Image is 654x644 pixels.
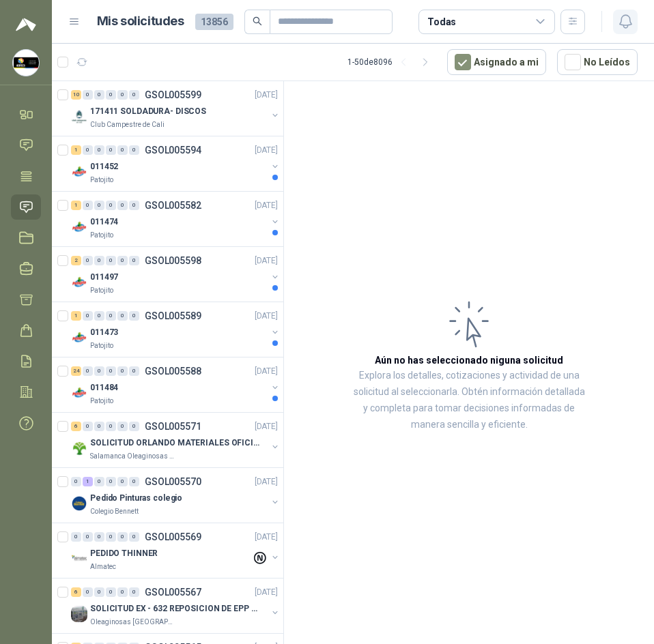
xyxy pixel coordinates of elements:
p: [DATE] [255,420,278,433]
div: 0 [94,256,104,265]
p: [DATE] [255,531,278,544]
p: [DATE] [255,254,278,267]
p: GSOL005569 [145,532,201,542]
div: 0 [117,477,128,486]
a: 2 0 0 0 0 0 GSOL005598[DATE] Company Logo011497Patojito [71,252,281,296]
p: [DATE] [255,144,278,157]
p: [DATE] [255,475,278,488]
a: 24 0 0 0 0 0 GSOL005588[DATE] Company Logo011484Patojito [71,363,281,407]
p: Club Campestre de Cali [90,119,165,130]
p: Salamanca Oleaginosas SAS [90,451,176,462]
p: Colegio Bennett [90,506,139,517]
p: Explora los detalles, cotizaciones y actividad de una solicitud al seleccionarla. Obtén informaci... [352,368,586,433]
h1: Mis solicitudes [97,12,184,31]
div: 1 [83,477,93,486]
a: 0 0 0 0 0 0 GSOL005569[DATE] Company LogoPEDIDO THINNERAlmatec [71,529,281,572]
div: 0 [129,90,139,100]
p: Patojito [90,396,113,407]
div: 0 [117,366,128,376]
div: 0 [129,422,139,431]
div: 0 [106,532,116,542]
div: 0 [83,587,93,597]
div: 0 [83,90,93,100]
div: 0 [83,201,93,210]
div: 10 [71,90,81,100]
div: 0 [117,587,128,597]
a: 1 0 0 0 0 0 GSOL005589[DATE] Company Logo011473Patojito [71,308,281,351]
div: 0 [83,366,93,376]
a: 1 0 0 0 0 0 GSOL005582[DATE] Company Logo011474Patojito [71,197,281,241]
div: 0 [129,366,139,376]
p: Patojito [90,230,113,241]
p: 011452 [90,160,118,173]
span: 13856 [195,14,233,30]
a: 6 0 0 0 0 0 GSOL005571[DATE] Company LogoSOLICITUD ORLANDO MATERIALES OFICINA - CALISalamanca Ole... [71,418,281,462]
div: 0 [129,532,139,542]
img: Company Logo [71,219,87,235]
div: 6 [71,422,81,431]
div: 0 [129,477,139,486]
img: Company Logo [71,108,87,125]
a: 1 0 0 0 0 0 GSOL005594[DATE] Company Logo011452Patojito [71,142,281,186]
button: Asignado a mi [447,49,546,75]
p: [DATE] [255,586,278,599]
span: search [253,16,262,26]
div: 0 [71,477,81,486]
div: 0 [94,201,104,210]
div: 0 [117,145,128,155]
div: 0 [106,311,116,321]
img: Company Logo [71,606,87,622]
p: 171411 SOLDADURA- DISCOS [90,105,206,118]
div: 1 [71,201,81,210]
div: 0 [94,477,104,486]
p: GSOL005582 [145,201,201,210]
div: 0 [106,477,116,486]
div: 0 [71,532,81,542]
p: GSOL005599 [145,90,201,100]
p: GSOL005598 [145,256,201,265]
div: 0 [129,145,139,155]
div: 0 [129,587,139,597]
p: GSOL005567 [145,587,201,597]
div: 0 [106,366,116,376]
p: Patojito [90,175,113,186]
div: 0 [94,90,104,100]
a: 0 1 0 0 0 0 GSOL005570[DATE] Company LogoPedido Pinturas colegioColegio Bennett [71,473,281,517]
p: GSOL005588 [145,366,201,376]
p: SOLICITUD ORLANDO MATERIALES OFICINA - CALI [90,437,260,450]
div: 0 [83,311,93,321]
div: 0 [106,587,116,597]
p: Patojito [90,340,113,351]
img: Company Logo [71,164,87,180]
div: 0 [117,422,128,431]
a: 10 0 0 0 0 0 GSOL005599[DATE] Company Logo171411 SOLDADURA- DISCOSClub Campestre de Cali [71,87,281,130]
div: 1 [71,311,81,321]
p: Patojito [90,285,113,296]
p: 011497 [90,271,118,284]
div: 0 [117,256,128,265]
div: 6 [71,587,81,597]
div: 0 [94,311,104,321]
div: 0 [83,422,93,431]
img: Company Logo [71,440,87,456]
p: GSOL005594 [145,145,201,155]
p: 011473 [90,326,118,339]
img: Logo peakr [16,16,36,33]
p: [DATE] [255,310,278,323]
div: 0 [129,256,139,265]
div: Todas [427,14,456,29]
button: No Leídos [557,49,638,75]
div: 0 [117,532,128,542]
div: 0 [83,532,93,542]
p: Oleaginosas [GEOGRAPHIC_DATA] [90,617,176,628]
p: Pedido Pinturas colegio [90,492,182,505]
p: 011484 [90,381,118,394]
h3: Aún no has seleccionado niguna solicitud [375,353,563,368]
div: 0 [94,366,104,376]
img: Company Logo [71,551,87,567]
img: Company Logo [71,330,87,346]
p: 011474 [90,216,118,229]
div: 0 [94,532,104,542]
div: 1 [71,145,81,155]
p: GSOL005571 [145,422,201,431]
